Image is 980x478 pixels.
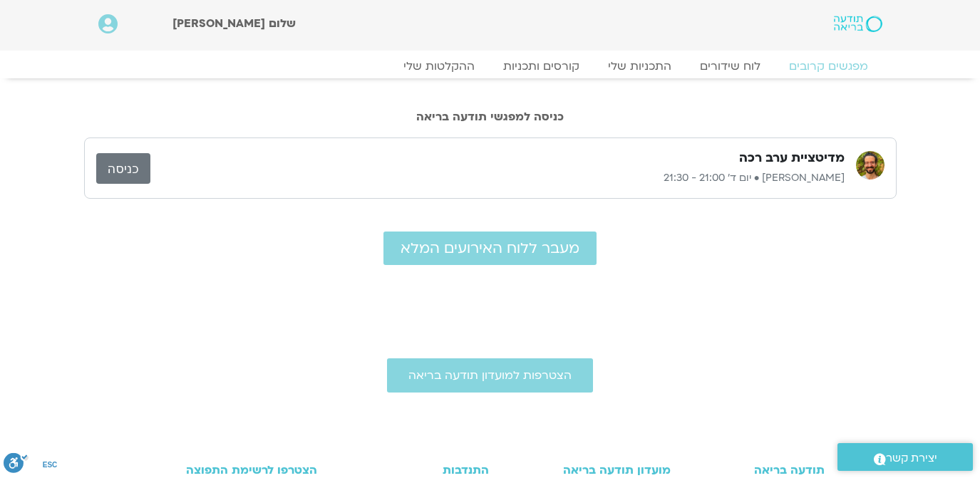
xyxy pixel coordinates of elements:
a: לוח שידורים [686,59,775,73]
span: הצטרפות למועדון תודעה בריאה [408,369,572,382]
h3: הצטרפו לרשימת התפוצה [156,464,318,477]
a: מעבר ללוח האירועים המלא [383,232,597,265]
a: ההקלטות שלי [389,59,489,73]
h3: מועדון תודעה בריאה [503,464,671,477]
a: יצירת קשר [837,443,973,471]
span: מעבר ללוח האירועים המלא [401,240,579,256]
span: שלום [PERSON_NAME] [172,16,296,31]
h2: כניסה למפגשי תודעה בריאה [84,110,897,123]
p: [PERSON_NAME] • יום ד׳ 21:00 - 21:30 [150,170,845,187]
h3: התנדבות [356,464,488,477]
a: מפגשים קרובים [775,59,882,73]
a: כניסה [96,153,150,184]
h3: תודעה בריאה [685,464,825,477]
span: יצירת קשר [886,449,937,468]
img: שגב הורוביץ [856,151,884,180]
nav: Menu [98,59,882,73]
a: קורסים ותכניות [489,59,594,73]
h3: מדיטציית ערב רכה [739,150,845,167]
a: התכניות שלי [594,59,686,73]
a: הצטרפות למועדון תודעה בריאה [387,358,593,393]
